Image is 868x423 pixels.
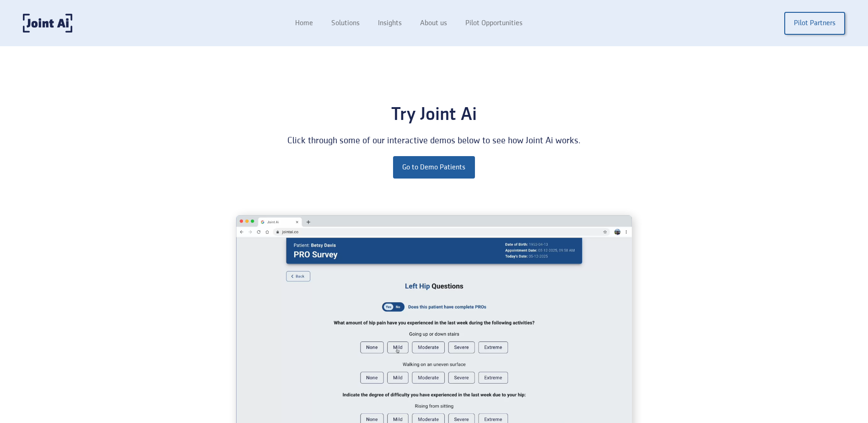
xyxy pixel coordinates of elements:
a: Solutions [322,15,369,32]
a: Pilot Opportunities [456,15,532,32]
a: Pilot Partners [784,12,845,35]
a: Go to Demo Patients [393,156,474,178]
div: Try Joint Ai [217,105,650,125]
a: Home [286,15,322,32]
a: About us [411,15,456,32]
a: home [23,14,72,33]
div: Click through some of our interactive demos below to see how Joint Ai works. [282,134,585,147]
a: Insights [369,15,411,32]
